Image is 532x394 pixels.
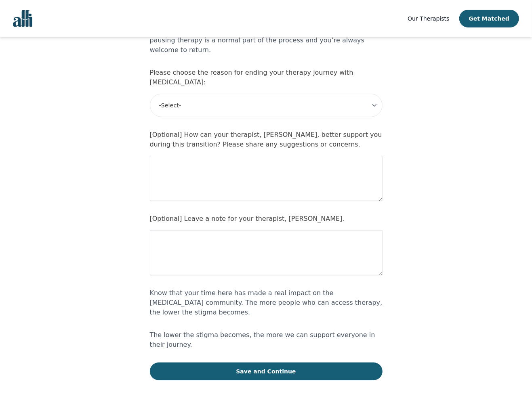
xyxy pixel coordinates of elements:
a: Our Therapists [408,14,449,23]
p: Know that your time here has made a real impact on the [MEDICAL_DATA] community. The more people ... [150,288,383,317]
span: Our Therapists [408,15,449,22]
img: alli logo [13,10,32,27]
p: Your journey with [PERSON_NAME] will end on [DATE] . Know that pausing therapy is a normal part o... [150,26,383,55]
label: Please choose the reason for ending your therapy journey with [MEDICAL_DATA]: [150,69,353,86]
button: Get Matched [459,10,519,27]
button: Save and Continue [150,363,383,380]
p: The lower the stigma becomes, the more we can support everyone in their journey. [150,330,383,350]
label: [Optional] Leave a note for your therapist, [PERSON_NAME]. [150,215,345,222]
label: [Optional] How can your therapist, [PERSON_NAME], better support you during this transition? Plea... [150,131,382,148]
